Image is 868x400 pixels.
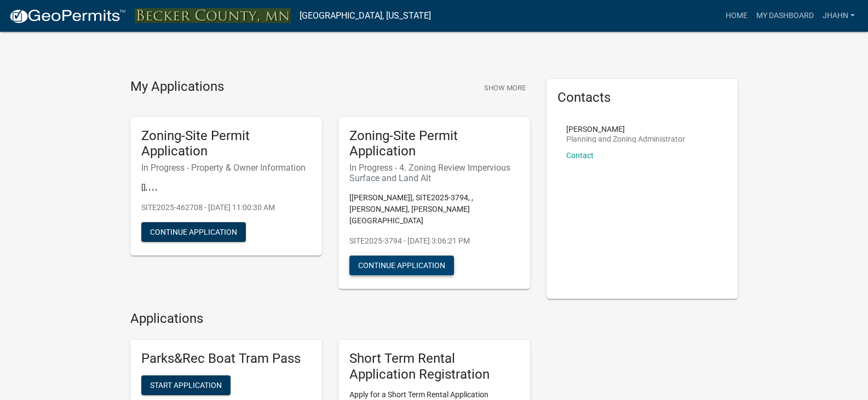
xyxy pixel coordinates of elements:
h5: Zoning-Site Permit Application [349,128,519,160]
button: Continue Application [349,256,454,275]
p: SITE2025-3794 - [DATE] 3:06:21 PM [349,235,519,247]
p: SITE2025-462708 - [DATE] 11:00:30 AM [141,202,311,213]
p: Planning and Zoning Administrator [566,135,685,143]
h6: In Progress - Property & Owner Information [141,163,311,173]
h5: Parks&Rec Boat Tram Pass [141,351,311,367]
a: Contact [566,151,594,160]
h4: Applications [130,311,530,327]
button: Start Application [141,375,231,395]
h6: In Progress - 4. Zoning Review Impervious Surface and Land Alt [349,163,519,183]
h5: Zoning-Site Permit Application [141,128,311,160]
a: My Dashboard [752,5,818,26]
h5: Short Term Rental Application Registration [349,351,519,382]
img: Becker County, Minnesota [135,8,291,23]
p: [PERSON_NAME] [566,125,685,133]
a: Home [721,5,752,26]
p: [[PERSON_NAME]], SITE2025-3794, , [PERSON_NAME], [PERSON_NAME][GEOGRAPHIC_DATA] [349,192,519,227]
h5: Contacts [557,90,727,106]
button: Continue Application [141,222,246,242]
p: [], , , , [141,182,311,193]
a: [GEOGRAPHIC_DATA], [US_STATE] [300,7,431,25]
span: Start Application [150,381,222,390]
a: jhahn [818,5,859,26]
button: Show More [480,79,530,97]
h4: My Applications [130,79,224,95]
